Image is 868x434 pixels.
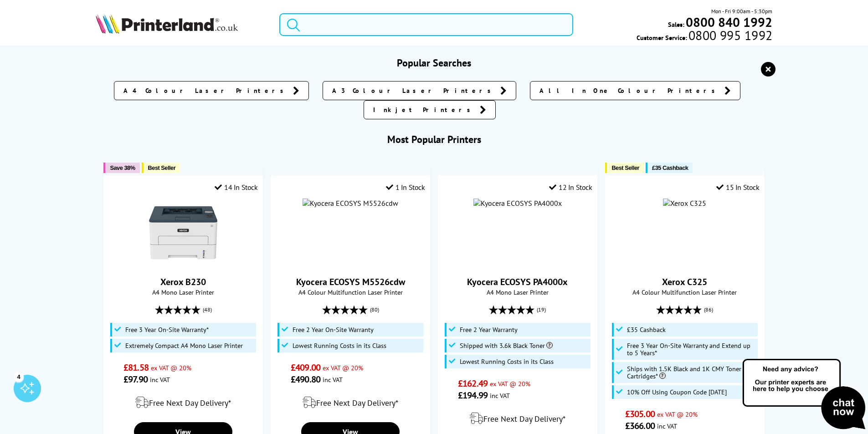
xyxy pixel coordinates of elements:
[549,183,592,192] div: 12 In Stock
[605,163,644,173] button: Best Seller
[490,391,510,400] span: inc VAT
[687,31,772,40] span: 0800 995 1992
[323,363,363,372] span: ex VAT @ 20%
[386,183,425,192] div: 1 In Stock
[657,410,698,419] span: ex VAT @ 20%
[373,105,475,114] span: Inkjet Printers
[443,406,592,431] div: modal_delivery
[279,13,573,36] input: Search product or brand
[537,301,546,318] span: (19)
[458,378,488,389] span: £162.49
[123,362,149,373] span: £81.58
[684,18,772,26] a: 0800 840 1992
[123,373,148,385] span: £97.90
[668,20,684,29] span: Sales:
[490,379,530,388] span: ex VAT @ 20%
[215,183,257,192] div: 14 In Stock
[443,288,592,296] span: A4 Mono Laser Printer
[108,288,257,296] span: A4 Mono Laser Printer
[96,56,773,69] h3: Popular Searches
[460,358,554,365] span: Lowest Running Costs in its Class
[473,199,562,208] img: Kyocera ECOSYS PA4000x
[110,164,135,171] span: Save 38%
[467,276,568,288] a: Kyocera ECOSYS PA4000x
[148,164,176,171] span: Best Seller
[293,342,386,349] span: Lowest Running Costs in its Class
[610,288,759,296] span: A4 Colour Multifunction Laser Printer
[740,357,868,432] img: Open Live Chat window
[149,260,217,269] a: Xerox B230
[627,342,756,357] span: Free 3 Year On-Site Warranty and Extend up to 5 Years*
[646,163,693,173] button: £35 Cashback
[150,375,170,384] span: inc VAT
[460,342,553,349] span: Shipped with 3.6k Black Toner
[303,199,398,208] img: Kyocera ECOSYS M5526cdw
[657,422,677,430] span: inc VAT
[627,326,666,333] span: £35 Cashback
[96,133,773,146] h3: Most Popular Printers
[96,14,238,34] img: Printerland Logo
[293,326,374,333] span: Free 2 Year On-Site Warranty
[460,326,518,333] span: Free 2 Year Warranty
[142,163,180,173] button: Best Seller
[716,183,759,192] div: 15 In Stock
[125,326,209,333] span: Free 3 Year On-Site Warranty*
[103,163,139,173] button: Save 38%
[332,86,496,95] span: A3 Colour Laser Printers
[323,375,343,384] span: inc VAT
[611,164,639,171] span: Best Seller
[108,390,257,415] div: modal_delivery
[203,301,212,318] span: (48)
[323,81,516,100] a: A3 Colour Laser Printers
[114,81,309,100] a: A4 Colour Laser Printers
[652,164,688,171] span: £35 Cashback
[625,408,655,420] span: £305.00
[364,100,496,119] a: Inkjet Printers
[123,86,288,95] span: A4 Colour Laser Printers
[686,14,772,31] b: 0800 840 1992
[711,7,772,15] span: Mon - Fri 9:00am - 5:30pm
[370,301,379,318] span: (80)
[96,14,268,36] a: Printerland Logo
[539,86,720,95] span: All In One Colour Printers
[14,372,24,382] div: 4
[458,389,488,401] span: £194.99
[627,388,727,396] span: 10% Off Using Coupon Code [DATE]
[151,363,191,372] span: ex VAT @ 20%
[704,301,713,318] span: (86)
[663,199,706,208] img: Xerox C325
[296,276,405,288] a: Kyocera ECOSYS M5526cdw
[160,276,206,288] a: Xerox B230
[149,199,217,267] img: Xerox B230
[530,81,740,100] a: All In One Colour Printers
[627,365,756,380] span: Ships with 1.5K Black and 1K CMY Toner Cartridges*
[637,31,772,42] span: Customer Service:
[125,342,243,349] span: Extremely Compact A4 Mono Laser Printer
[291,362,320,373] span: £409.00
[625,420,655,432] span: £366.00
[291,373,320,385] span: £490.80
[276,288,425,296] span: A4 Colour Multifunction Laser Printer
[662,276,707,288] a: Xerox C325
[276,390,425,415] div: modal_delivery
